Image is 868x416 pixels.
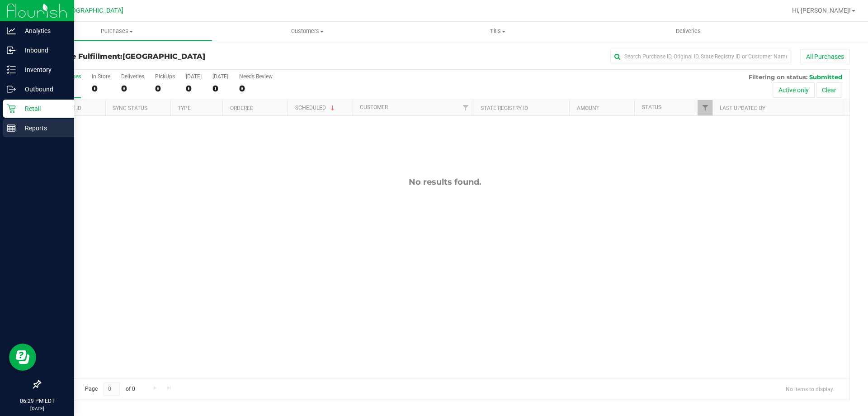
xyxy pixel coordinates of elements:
a: Customers [212,22,402,41]
a: Filter [458,100,473,115]
p: [DATE] [4,405,70,412]
inline-svg: Inbound [7,46,16,55]
p: Reports [16,123,70,134]
div: 0 [239,83,273,94]
div: [DATE] [212,73,228,80]
span: Customers [212,27,402,35]
p: Inbound [16,45,70,56]
button: All Purchases [800,49,850,64]
a: Filter [698,100,712,115]
p: 06:29 PM EDT [4,397,70,405]
inline-svg: Outbound [7,85,16,94]
div: In Store [92,73,110,80]
a: Type [178,105,191,111]
div: Deliveries [121,73,144,80]
div: 0 [186,83,202,94]
span: Deliveries [664,27,713,35]
inline-svg: Retail [7,104,16,113]
a: Status [642,104,661,110]
span: Purchases [22,27,212,35]
a: Deliveries [593,22,783,41]
div: [DATE] [186,73,202,80]
a: Amount [577,105,599,111]
div: 0 [155,83,175,94]
input: Search Purchase ID, Original ID, State Registry ID or Customer Name... [610,50,791,63]
div: 0 [212,83,228,94]
p: Inventory [16,64,70,75]
div: 0 [92,83,110,94]
a: Last Updated By [720,105,765,111]
inline-svg: Inventory [7,65,16,74]
span: [GEOGRAPHIC_DATA] [61,7,123,14]
button: Active only [773,82,815,98]
a: Customer [360,104,388,110]
span: Submitted [809,73,842,81]
div: 0 [121,83,144,94]
h3: Purchase Fulfillment: [40,53,310,61]
p: Analytics [16,25,70,36]
inline-svg: Reports [7,124,16,133]
a: Purchases [22,22,212,41]
p: Outbound [16,84,70,95]
iframe: Resource center [9,344,36,371]
a: Tills [402,22,593,41]
span: Filtering on status: [749,73,807,81]
a: Sync Status [113,105,147,111]
div: PickUps [155,73,175,80]
a: State Registry ID [481,105,528,111]
button: Clear [816,82,842,98]
span: Hi, [PERSON_NAME]! [792,7,851,14]
span: [GEOGRAPHIC_DATA] [123,52,205,61]
span: Page of 0 [77,382,142,396]
p: Retail [16,103,70,114]
span: Tills [403,27,592,35]
a: Ordered [230,105,254,111]
inline-svg: Analytics [7,26,16,35]
span: No items to display [778,382,840,396]
div: Needs Review [239,73,273,80]
div: No results found. [40,177,849,187]
a: Scheduled [295,105,336,111]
